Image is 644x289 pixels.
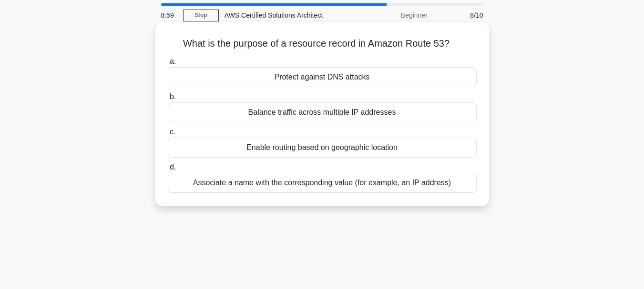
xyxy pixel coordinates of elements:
[183,10,219,21] a: Stop
[155,6,183,25] div: 8:59
[170,92,176,100] span: b.
[168,102,477,122] div: Balance traffic across multiple IP addresses
[168,67,477,87] div: Protect against DNS attacks
[433,6,489,25] div: 8/10
[219,6,350,25] div: AWS Certified Solutions Architect
[170,163,176,171] span: d.
[170,128,175,136] span: c.
[168,138,477,158] div: Enable routing based on geographic location
[167,38,478,50] h5: What is the purpose of a resource record in Amazon Route 53?
[168,173,477,193] div: Associate a name with the corresponding value (for example, an IP address)
[170,57,176,65] span: a.
[350,6,433,25] div: Beginner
